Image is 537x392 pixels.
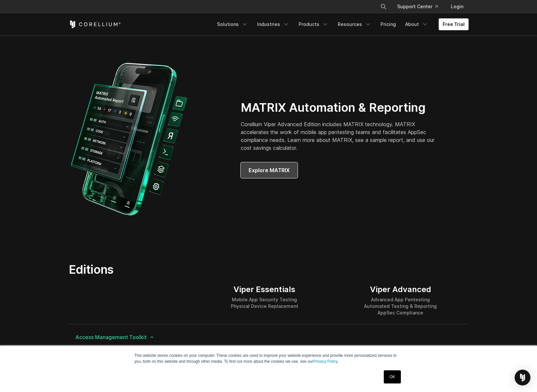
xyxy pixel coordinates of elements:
div: Viper Essentials [231,285,298,294]
h2: MATRIX Automation & Reporting [241,100,444,115]
div: Mobile App Security Testing Physical Device Replacement [231,296,298,310]
a: Support Center [392,1,443,12]
p: This website stores cookies on your computer. These cookies are used to improve your website expe... [134,353,403,364]
a: Free Trial [439,18,469,30]
div: Navigation Menu [372,1,469,12]
div: Viper Advanced [364,285,437,294]
a: Pricing [377,18,400,30]
a: Resources [334,18,375,30]
a: Solutions [213,18,252,30]
div: Open Intercom Messenger [515,370,530,385]
a: Privacy Policy. [313,359,339,364]
div: Navigation Menu [213,18,469,30]
div: Advanced App Pentesting Automated Testing & Reporting AppSec Compliance [364,296,437,316]
a: Explore MATRIX [241,162,298,178]
a: Corellium Home [69,20,121,28]
a: Industries [253,18,293,30]
a: About [401,18,432,30]
h2: Editions [69,262,331,277]
span: Access Management Toolkit [75,334,462,340]
p: Corellium Viper Advanced Edition includes MATRIX technology. MATRIX accelerates the work of mobil... [241,120,444,152]
a: OK [384,370,401,383]
button: Search [378,1,389,12]
a: Products [295,18,332,30]
span: Explore MATRIX [249,166,290,174]
a: Login [446,1,469,12]
img: Corellium_Combo_MATRIX_UI_web 1 [69,58,192,220]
